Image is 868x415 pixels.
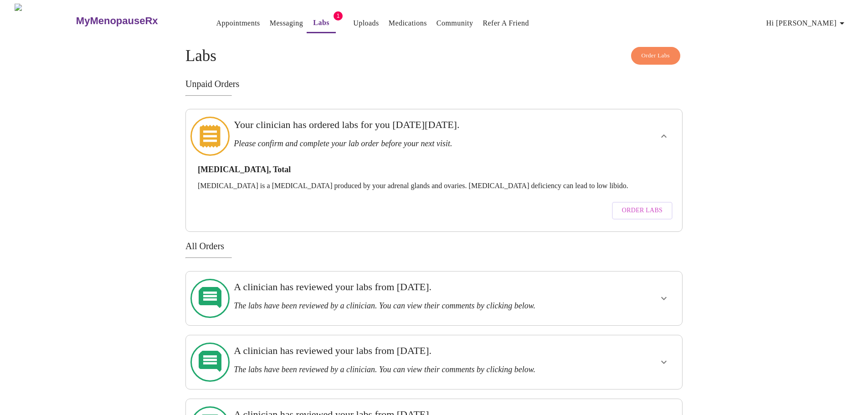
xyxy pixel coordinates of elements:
button: Labs [307,14,336,33]
span: Order Labs [642,51,670,61]
a: Refer a Friend [483,17,529,30]
p: [MEDICAL_DATA] is a [MEDICAL_DATA] produced by your adrenal glands and ovaries. [MEDICAL_DATA] de... [198,182,670,190]
a: Labs [313,16,329,29]
button: show more [653,125,675,147]
button: Refer a Friend [479,14,533,32]
button: Messaging [266,14,307,32]
button: Medications [385,14,431,32]
a: Uploads [353,17,379,30]
h3: [MEDICAL_DATA], Total [198,165,670,174]
button: Order Labs [631,47,681,65]
button: Uploads [349,14,383,32]
a: Community [437,17,473,30]
span: Order Labs [622,205,663,216]
span: Hi [PERSON_NAME] [766,17,847,30]
h3: The labs have been reviewed by a clinician. You can view their comments by clicking below. [234,365,586,374]
h3: A clinician has reviewed your labs from [DATE]. [234,281,586,293]
span: 1 [334,11,343,20]
button: Community [433,14,477,32]
h3: Your clinician has ordered labs for you [DATE][DATE]. [234,119,586,131]
button: Order Labs [612,202,673,220]
h3: A clinician has reviewed your labs from [DATE]. [234,345,586,357]
h3: Please confirm and complete your lab order before your next visit. [234,139,586,149]
a: Appointments [216,17,260,30]
h3: The labs have been reviewed by a clinician. You can view their comments by clicking below. [234,301,586,311]
h3: MyMenopauseRx [76,15,158,27]
button: show more [653,351,675,373]
h4: Labs [185,47,683,65]
h3: All Orders [185,241,683,251]
img: MyMenopauseRx Logo [15,4,75,38]
h3: Unpaid Orders [185,79,683,89]
a: Order Labs [610,197,675,224]
button: Appointments [213,14,264,32]
button: show more [653,287,675,309]
a: Medications [389,17,427,30]
button: Hi [PERSON_NAME] [763,14,851,32]
a: Messaging [270,17,303,30]
a: MyMenopauseRx [75,5,194,37]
